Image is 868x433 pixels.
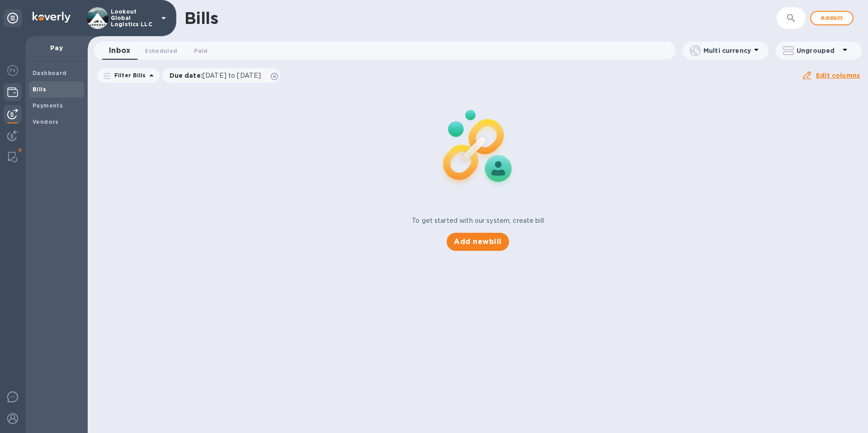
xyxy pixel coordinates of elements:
h1: Bills [184,9,218,28]
p: Due date : [170,71,266,80]
p: To get started with our system, create bill [412,216,544,226]
span: Paid [194,46,208,56]
p: Pay [33,43,80,52]
button: Add newbill [447,233,509,251]
img: Logo [33,12,71,23]
div: Due date:[DATE] to [DATE] [162,68,281,83]
span: Add bill [818,13,845,24]
span: Add new bill [454,236,501,247]
p: Multi currency [703,46,751,55]
b: Dashboard [33,70,67,76]
span: Scheduled [145,46,177,56]
p: Filter Bills [111,71,146,79]
span: Inbox [109,44,130,57]
span: [DATE] to [DATE] [203,72,261,79]
img: Foreign exchange [7,65,18,76]
div: Unpin categories [4,9,22,27]
p: Lookout Global Logistics LLC [111,9,156,28]
img: Wallets [7,87,18,98]
b: Bills [33,86,46,93]
u: Edit columns [816,72,860,79]
b: Payments [33,102,63,109]
b: Vendors [33,118,59,125]
button: Addbill [810,11,854,25]
p: Ungrouped [797,46,840,55]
